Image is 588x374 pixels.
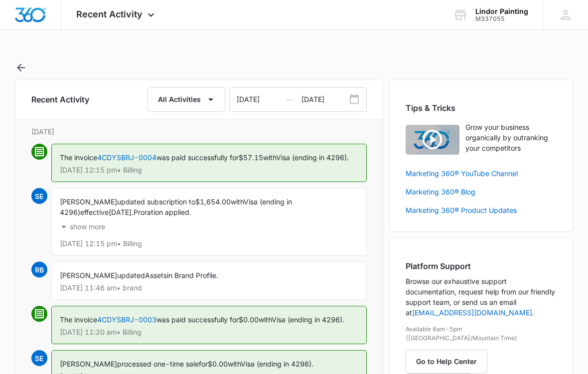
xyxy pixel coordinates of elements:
button: All Activities [147,87,225,112]
div: Date Range Input Group [229,87,367,112]
span: $1,654.00 [195,197,231,206]
p: [DATE] 11:20 am • Billing [60,329,358,336]
p: Browse our exhaustive support documentation, request help from our friendly support team, or send... [406,276,557,318]
span: Visa (ending in 4296). [276,153,349,162]
span: Visa (ending in 4296). [241,360,313,368]
span: Recent Activity [76,9,143,19]
span: — [286,88,293,111]
h6: Recent Activity [31,93,89,105]
div: account id [475,15,528,22]
span: processed one-time sale [117,360,199,368]
a: [EMAIL_ADDRESS][DOMAIN_NAME] [412,308,532,317]
span: [PERSON_NAME] [60,360,117,368]
span: with [263,153,276,162]
input: Date Range To [301,88,366,111]
a: Go to Help Center [406,357,493,366]
span: with [259,315,272,324]
p: Available 8am-5pm ([GEOGRAPHIC_DATA]/Mountain Time) [406,325,557,343]
a: Marketing 360® Product Updates [406,205,557,215]
a: 4CDYSBRJ-0003 [97,315,156,324]
img: Quick Overview Video [406,125,459,155]
span: with [228,360,241,368]
span: for [199,360,208,368]
span: effective [80,208,109,216]
a: Marketing 360® Blog [406,187,557,197]
span: The invoice [60,315,97,324]
span: [DATE]. [109,208,134,216]
p: [DATE] 11:46 am • brand [60,284,358,291]
h2: Platform Support [406,260,557,272]
span: [PERSON_NAME] [60,271,117,280]
span: [PERSON_NAME] [60,197,117,206]
span: updated [117,271,145,280]
p: show more [70,223,105,230]
span: in Brand Profile. [167,271,218,280]
span: SE [31,188,47,204]
span: was paid successfully for [156,315,239,324]
span: The invoice [60,153,97,162]
button: show more [60,217,105,236]
p: [DATE] 12:15 pm • Billing [60,167,358,174]
span: SE [31,350,47,366]
a: 4CDYSBRJ-0004 [97,153,156,162]
h2: Tips & Tricks [406,102,557,114]
input: Date Range From [230,88,301,111]
span: RB [31,262,47,278]
span: Proration applied. [134,208,191,216]
div: account name [475,7,528,15]
button: Go to Help Center [406,350,487,374]
span: Assets [145,271,167,280]
span: with [231,197,244,206]
a: Marketing 360® YouTube Channel [406,168,557,179]
p: Grow your business organically by outranking your competitors [465,122,557,153]
p: [DATE] 12:15 pm • Billing [60,240,358,247]
span: $0.00 [239,315,259,324]
span: $0.00 [208,360,228,368]
span: updated subscription to [117,197,195,206]
span: Visa (ending in 4296). [272,315,344,324]
span: $57.15 [239,153,263,162]
p: [DATE] [31,126,367,137]
span: was paid successfully for [156,153,239,162]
